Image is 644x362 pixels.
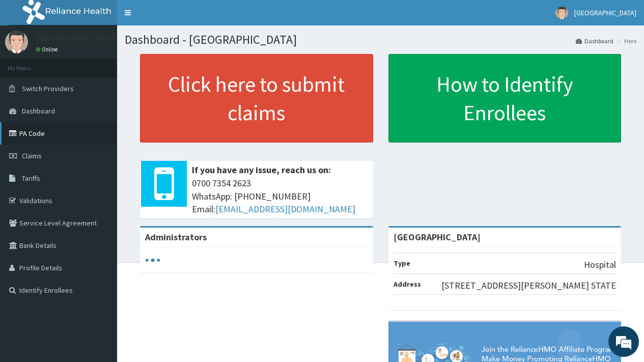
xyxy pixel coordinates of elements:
[5,31,28,53] img: User Image
[192,177,368,216] span: 0700 7354 2623 WhatsApp: [PHONE_NUMBER] Email:
[576,37,613,45] a: Dashboard
[145,231,207,243] b: Administrators
[574,8,636,17] span: [GEOGRAPHIC_DATA]
[36,46,60,53] a: Online
[388,54,622,143] a: How to Identify Enrollees
[22,106,55,116] span: Dashboard
[555,7,568,19] img: User Image
[394,259,410,268] b: Type
[441,279,616,292] p: [STREET_ADDRESS][PERSON_NAME] STATE
[125,33,636,46] h1: Dashboard - [GEOGRAPHIC_DATA]
[22,151,42,160] span: Claims
[215,203,355,215] a: [EMAIL_ADDRESS][DOMAIN_NAME]
[22,174,40,183] span: Tariffs
[140,54,373,143] a: Click here to submit claims
[394,231,481,243] strong: [GEOGRAPHIC_DATA]
[22,84,74,93] span: Switch Providers
[145,253,160,268] svg: audio-loading
[584,258,616,271] p: Hospital
[614,37,636,45] li: Here
[394,280,421,289] b: Address
[36,33,120,42] p: [GEOGRAPHIC_DATA]
[192,164,331,176] b: If you have any issue, reach us on:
